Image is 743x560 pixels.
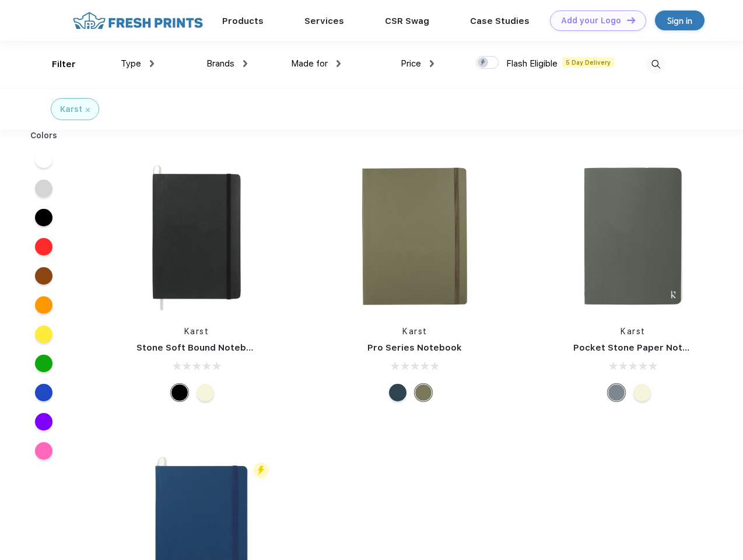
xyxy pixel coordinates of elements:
a: CSR Swag [385,16,429,26]
img: DT [627,17,635,23]
img: flash_active_toggle.svg [253,463,269,478]
a: Karst [402,327,427,336]
span: Flash Eligible [506,58,558,69]
span: Price [401,58,421,69]
a: Stone Soft Bound Notebook [136,342,263,353]
span: Made for [291,58,328,69]
img: dropdown.png [337,60,341,67]
div: Colors [22,129,66,142]
img: desktop_search.svg [646,55,665,74]
div: Add your Logo [561,16,621,26]
img: func=resize&h=266 [119,159,274,314]
a: Products [222,16,264,26]
img: func=resize&h=266 [556,159,711,314]
img: filter_cancel.svg [86,108,90,112]
div: Sign in [667,14,692,27]
div: Navy [389,384,406,401]
div: Filter [52,58,76,71]
div: Beige [633,384,651,401]
div: Olive [415,384,432,401]
a: Pro Series Notebook [367,342,462,353]
div: Karst [60,103,82,116]
img: dropdown.png [243,60,247,67]
a: Karst [184,327,209,336]
a: Sign in [655,10,705,30]
a: Pocket Stone Paper Notebook [573,342,711,353]
span: 5 Day Delivery [562,57,614,68]
span: Type [121,58,141,69]
div: Black [171,384,188,401]
img: dropdown.png [150,60,154,67]
div: Gray [608,384,625,401]
img: func=resize&h=266 [337,159,492,314]
img: fo%20logo%202.webp [69,10,206,31]
span: Brands [206,58,234,69]
img: dropdown.png [430,60,434,67]
a: Services [304,16,344,26]
div: Beige [197,384,214,401]
a: Karst [621,327,646,336]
